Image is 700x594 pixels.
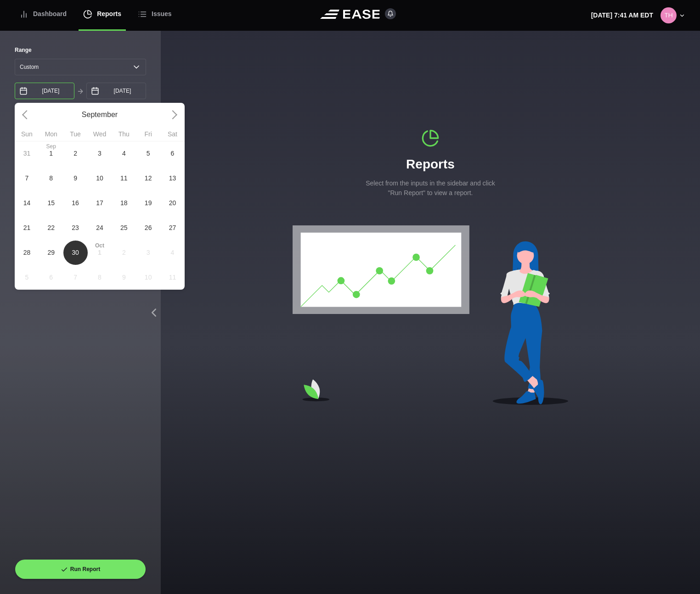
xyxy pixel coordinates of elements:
[145,174,152,183] span: 12
[88,131,112,137] span: Wed
[73,149,77,158] span: 2
[25,174,29,183] span: 7
[361,179,499,198] p: Select from the inputs in the sidebar and click "Run Report" to view a report.
[120,174,128,183] span: 11
[591,11,653,20] p: [DATE] 7:41 AM EDT
[49,174,53,183] span: 8
[23,149,31,158] span: 31
[86,83,146,99] input: mm/dd/yyyy
[145,223,152,233] span: 26
[169,223,176,233] span: 27
[169,198,176,208] span: 20
[122,149,126,158] span: 4
[23,223,31,233] span: 21
[49,149,53,158] span: 1
[23,198,31,208] span: 14
[39,131,63,137] span: Mon
[39,144,63,149] span: Sep
[171,149,175,158] span: 6
[169,174,176,183] span: 13
[136,131,160,137] span: Fri
[63,131,88,137] span: Tue
[15,559,146,579] button: Run Report
[120,198,128,208] span: 18
[660,7,677,23] img: 80ca9e2115b408c1dc8c56a444986cd3
[96,198,103,208] span: 17
[15,83,74,99] input: mm/dd/yyyy
[145,198,152,208] span: 19
[47,198,55,208] span: 15
[361,155,499,174] h1: Reports
[39,109,160,120] span: September
[73,174,77,183] span: 9
[96,223,103,233] span: 24
[160,131,185,137] span: Sat
[47,223,55,233] span: 22
[47,248,55,258] span: 29
[72,198,79,208] span: 16
[15,131,39,137] span: Sun
[96,174,103,183] span: 10
[147,149,150,158] span: 5
[361,129,499,198] div: Reports
[112,131,136,137] span: Thu
[23,248,31,258] span: 28
[15,46,146,54] label: Range
[72,223,79,233] span: 23
[98,149,102,158] span: 3
[120,223,128,233] span: 25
